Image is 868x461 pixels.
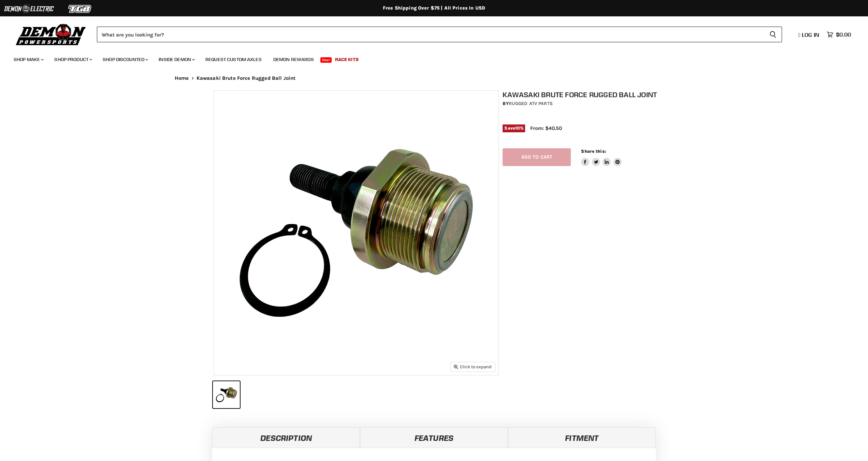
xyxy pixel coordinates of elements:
[161,75,707,81] nav: Breadcrumbs
[98,53,152,66] a: Shop Discounted
[508,427,656,448] a: Fitment
[795,32,823,38] a: Log in
[14,22,88,46] img: Demon Powersports
[581,148,622,166] aside: Share this:
[509,101,553,106] a: Rugged ATV Parts
[214,91,498,375] img: Kawasaki Brute Force Rugged Ball Joint
[9,53,48,66] a: Shop Make
[154,53,199,66] a: Inside Demon
[503,124,525,132] span: Save %
[175,75,189,81] a: Home
[503,90,658,99] h1: Kawasaki Brute Force Rugged Ball Joint
[530,125,562,131] span: From: $40.50
[268,53,319,66] a: Demon Rewards
[49,53,96,66] a: Shop Product
[330,53,364,66] a: Race Kits
[823,30,854,40] a: $0.00
[451,362,495,371] button: Click to expand
[161,5,707,11] div: Free Shipping Over $75 | All Prices In USD
[802,31,819,38] span: Log in
[454,364,492,369] span: Click to expand
[200,53,267,66] a: Request Custom Axles
[581,149,606,154] span: Share this:
[320,57,332,63] span: New!
[55,2,106,15] img: TGB Logo 2
[97,27,782,42] form: Product
[3,2,55,15] img: Demon Electric Logo 2
[515,125,520,131] span: 10
[197,75,296,81] span: Kawasaki Brute Force Rugged Ball Joint
[764,27,782,42] button: Search
[212,427,360,448] a: Description
[836,31,851,38] span: $0.00
[97,27,764,42] input: Search
[213,381,240,408] button: Kawasaki Brute Force Rugged Ball Joint thumbnail
[360,427,508,448] a: Features
[503,100,658,107] div: by
[9,50,849,66] ul: Main menu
